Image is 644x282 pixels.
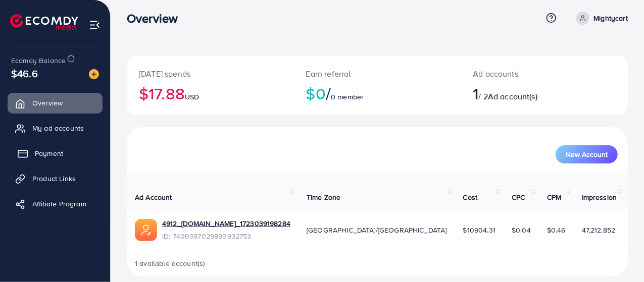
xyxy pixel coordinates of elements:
img: menu [89,19,101,31]
a: My ad accounts [8,118,103,138]
p: Mightycart [593,12,628,24]
span: Impression [582,192,617,202]
p: Earn referral [306,68,449,80]
span: CPM [547,192,561,202]
button: New Account [556,145,618,163]
span: New Account [566,151,608,158]
span: My ad accounts [32,123,84,133]
span: $46.6 [11,66,38,81]
span: Product Links [32,174,76,184]
iframe: Chat [601,237,636,274]
span: [GEOGRAPHIC_DATA]/[GEOGRAPHIC_DATA] [307,225,447,235]
span: Time Zone [307,192,340,202]
span: Ad account(s) [488,91,537,102]
span: $0.46 [547,225,566,235]
span: / [326,82,331,105]
span: $10904.31 [463,225,496,235]
h2: / 2 [473,84,574,103]
h3: Overview [127,11,186,26]
h2: $17.88 [139,84,282,103]
img: logo [10,14,78,30]
span: Cost [463,192,478,202]
span: Ecomdy Balance [11,55,66,66]
span: $0.04 [512,225,531,235]
span: Payment [35,148,63,158]
span: 0 member [331,92,364,102]
h2: $0 [306,84,449,103]
span: CPC [512,192,525,202]
a: Affiliate Program [8,194,103,214]
a: 4912_[DOMAIN_NAME]_1723039198284 [162,218,290,229]
img: image [89,69,99,79]
a: Mightycart [572,12,628,25]
span: ID: 7400397029890932753 [162,231,290,241]
span: 47,212,852 [582,225,616,235]
span: 1 [473,82,478,105]
a: Overview [8,93,103,113]
span: Ad Account [135,192,172,202]
span: 1 available account(s) [135,258,206,268]
img: ic-ads-acc.e4c84228.svg [135,219,157,241]
span: Affiliate Program [32,199,86,209]
a: Product Links [8,168,103,189]
p: [DATE] spends [139,68,282,80]
span: Overview [32,98,63,108]
a: Payment [8,143,103,163]
span: USD [185,92,199,102]
p: Ad accounts [473,68,574,80]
